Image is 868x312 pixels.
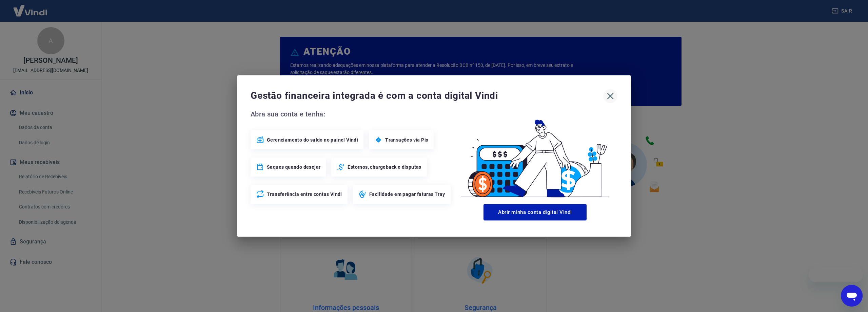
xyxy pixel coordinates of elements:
span: Saques quando desejar [267,164,320,170]
span: Gerenciamento do saldo no painel Vindi [267,136,358,143]
span: Transações via Pix [385,136,428,143]
span: Estornos, chargeback e disputas [348,164,421,170]
img: Good Billing [453,109,617,201]
button: Abrir minha conta digital Vindi [484,204,587,220]
span: Transferência entre contas Vindi [267,191,342,198]
span: Facilidade em pagar faturas Tray [369,191,445,198]
iframe: Mensagem da empresa [809,267,863,282]
span: Gestão financeira integrada é com a conta digital Vindi [251,89,603,103]
iframe: Botão para abrir a janela de mensagens [841,285,863,307]
span: Abra sua conta e tenha: [251,109,453,120]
